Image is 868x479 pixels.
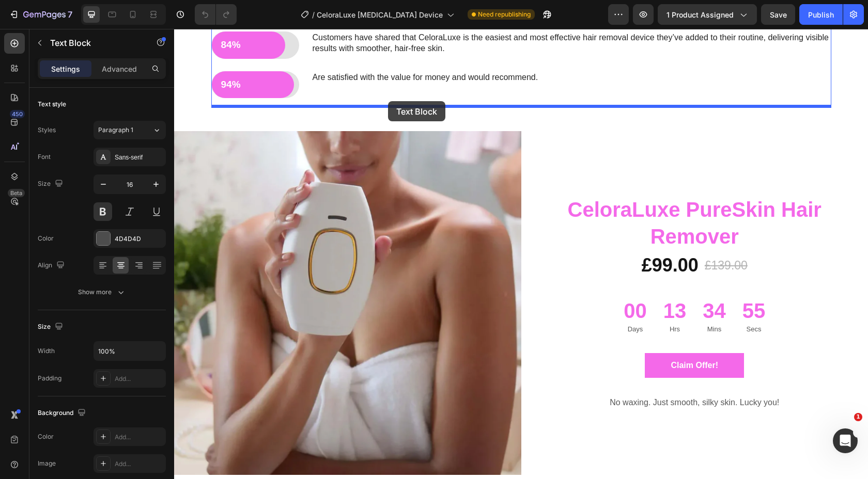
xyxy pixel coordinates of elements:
[770,10,787,19] span: Save
[38,320,65,334] div: Size
[8,189,25,197] div: Beta
[38,100,66,109] div: Text style
[761,4,795,25] button: Save
[38,346,55,356] div: Width
[38,283,166,301] button: Show more
[312,9,315,20] span: /
[68,8,72,21] p: 7
[38,177,65,191] div: Size
[115,234,163,244] div: 4D4D4D
[115,153,163,162] div: Sans-serif
[833,428,858,453] iframe: Intercom live chat
[667,9,734,20] span: 1 product assigned
[115,374,163,384] div: Add...
[38,432,54,441] div: Color
[78,287,126,297] div: Show more
[38,259,67,273] div: Align
[115,459,163,469] div: Add...
[115,433,163,442] div: Add...
[51,63,80,74] p: Settings
[38,234,54,243] div: Color
[317,9,443,20] span: CeloraLuxe [MEDICAL_DATA] Device
[478,10,531,19] span: Need republishing
[854,413,862,421] span: 1
[50,37,138,49] p: Text Block
[38,406,88,420] div: Background
[658,4,757,25] button: 1 product assigned
[808,9,834,20] div: Publish
[38,374,61,383] div: Padding
[38,459,56,468] div: Image
[195,4,237,25] div: Undo/Redo
[94,342,165,360] input: Auto
[4,4,77,25] button: 7
[799,4,843,25] button: Publish
[38,125,56,135] div: Styles
[98,125,133,135] span: Paragraph 1
[38,152,51,162] div: Font
[174,29,868,479] iframe: Design area
[94,121,166,139] button: Paragraph 1
[10,110,25,118] div: 450
[102,63,137,74] p: Advanced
